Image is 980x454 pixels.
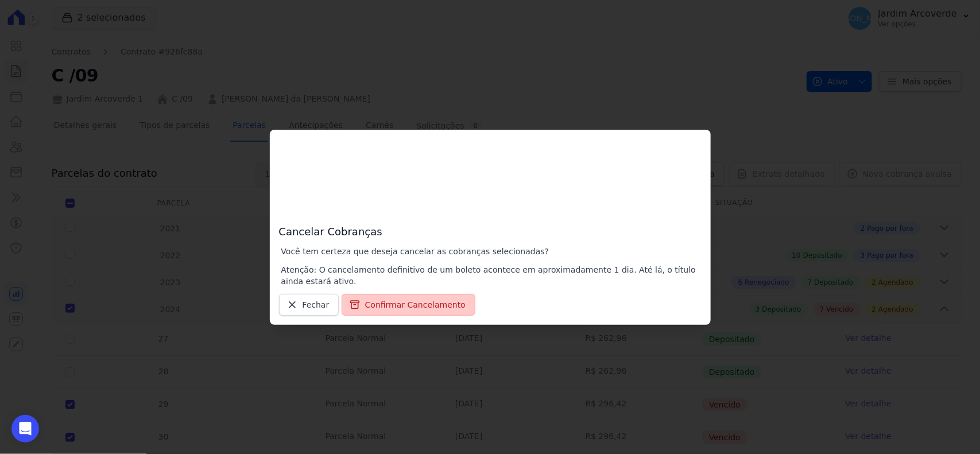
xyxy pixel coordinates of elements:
[279,294,339,316] a: Fechar
[279,139,702,239] h3: Cancelar Cobranças
[281,246,702,257] p: Você tem certeza que deseja cancelar as cobranças selecionadas?
[303,299,330,311] span: Fechar
[342,294,475,316] button: Confirmar Cancelamento
[281,264,702,287] p: Atenção: O cancelamento definitivo de um boleto acontece em aproximadamente 1 dia. Até lá, o títu...
[11,415,39,443] div: Open Intercom Messenger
